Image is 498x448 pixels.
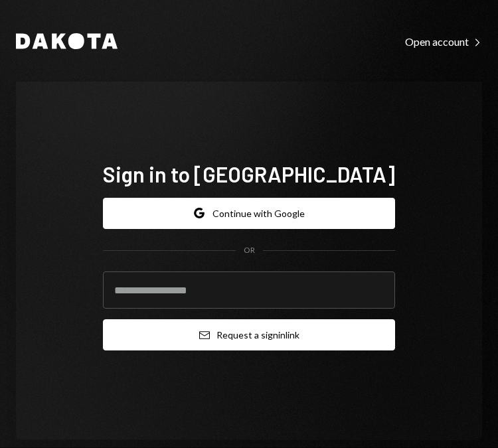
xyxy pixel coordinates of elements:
[244,245,255,256] div: OR
[103,319,395,350] button: Request a signinlink
[103,161,395,187] h1: Sign in to [GEOGRAPHIC_DATA]
[103,198,395,229] button: Continue with Google
[405,35,482,48] div: Open account
[405,34,482,48] a: Open account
